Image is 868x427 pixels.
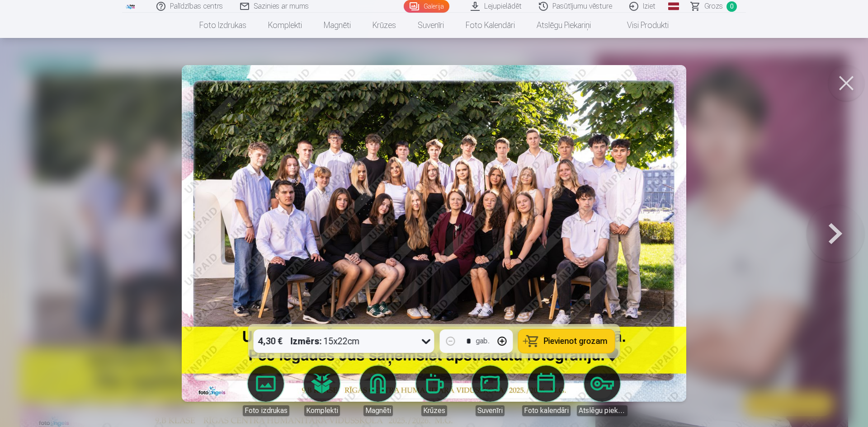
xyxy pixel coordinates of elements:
[421,405,447,416] div: Krūzes
[254,329,287,353] div: 4,30 €
[704,1,723,12] span: Grozs
[577,405,627,416] div: Atslēgu piekariņi
[363,405,393,416] div: Magnēti
[526,13,602,38] a: Atslēgu piekariņi
[362,13,407,38] a: Krūzes
[126,4,136,9] img: /fa1
[257,13,313,38] a: Komplekti
[476,336,490,347] div: gab.
[455,13,526,38] a: Foto kalendāri
[291,329,360,353] div: 15x22cm
[521,366,571,416] a: Foto kalendāri
[291,335,322,347] strong: Izmērs :
[297,366,347,416] a: Komplekti
[409,366,459,416] a: Krūzes
[241,366,291,416] a: Foto izdrukas
[544,337,608,345] span: Pievienot grozam
[602,13,679,38] a: Visi produkti
[189,13,257,38] a: Foto izdrukas
[353,366,403,416] a: Magnēti
[519,329,615,353] button: Pievienot grozam
[476,405,505,416] div: Suvenīri
[304,405,340,416] div: Komplekti
[407,13,455,38] a: Suvenīri
[522,405,571,416] div: Foto kalendāri
[465,366,515,416] a: Suvenīri
[243,405,289,416] div: Foto izdrukas
[313,13,362,38] a: Magnēti
[577,366,627,416] a: Atslēgu piekariņi
[726,1,737,12] span: 0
